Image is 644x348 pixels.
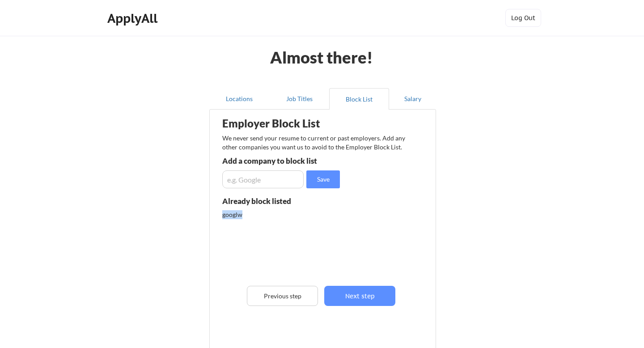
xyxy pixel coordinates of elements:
button: Locations [209,88,269,110]
button: Previous step [247,286,318,306]
div: ApplyAll [107,11,160,26]
button: Block List [329,88,389,110]
div: Employer Block List [222,118,363,129]
div: We never send your resume to current or past employers. Add any other companies you want us to av... [222,134,411,151]
div: Already block listed [222,197,322,205]
div: Almost there! [259,49,384,65]
button: Job Titles [269,88,329,110]
input: e.g. Google [222,170,304,188]
button: Next step [324,286,395,306]
button: Salary [389,88,436,110]
div: Add a company to block list [222,157,353,165]
button: Save [306,170,340,188]
button: Log Out [505,9,541,27]
div: googlw [222,210,317,219]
